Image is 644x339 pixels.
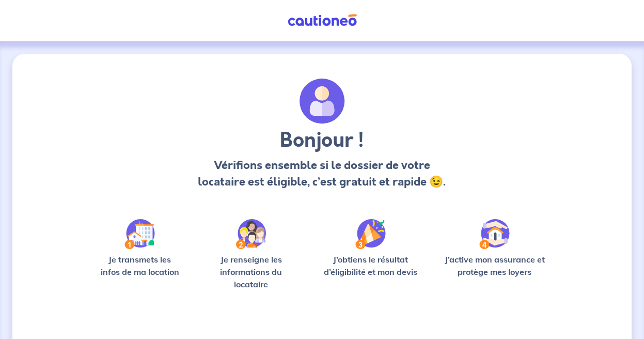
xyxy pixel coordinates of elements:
[479,219,510,249] img: /static/bfff1cf634d835d9112899e6a3df1a5d/Step-4.svg
[190,157,454,190] p: Vérifions ensemble si le dossier de votre locataire est éligible, c’est gratuit et rapide 😉.
[440,253,549,278] p: J’active mon assurance et protège mes loyers
[300,79,345,124] img: archivate
[236,219,266,249] img: /static/c0a346edaed446bb123850d2d04ad552/Step-2.svg
[124,219,155,249] img: /static/90a569abe86eec82015bcaae536bd8e6/Step-1.svg
[95,253,184,278] p: Je transmets les infos de ma location
[190,128,454,153] h3: Bonjour !
[284,14,361,27] img: Cautioneo
[318,253,423,278] p: J’obtiens le résultat d’éligibilité et mon devis
[355,219,386,249] img: /static/f3e743aab9439237c3e2196e4328bba9/Step-3.svg
[201,253,301,290] p: Je renseigne les informations du locataire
